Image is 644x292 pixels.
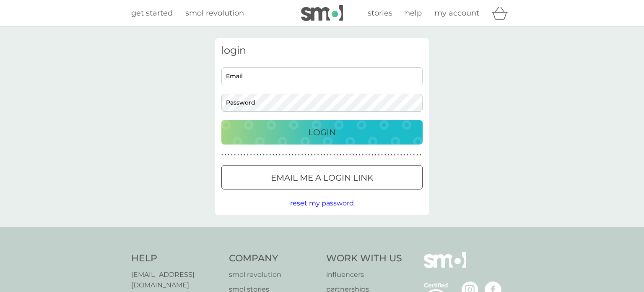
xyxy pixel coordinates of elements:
p: ● [384,153,386,157]
p: ● [365,153,367,157]
p: ● [324,153,325,157]
p: ● [288,153,290,157]
img: smol [301,5,343,21]
p: ● [394,153,396,157]
p: ● [381,153,383,157]
p: ● [340,153,341,157]
a: smol revolution [185,7,244,19]
p: ● [257,153,258,157]
h4: Work With Us [326,252,402,265]
p: ● [378,153,380,157]
div: basket [492,5,513,21]
a: smol revolution [229,269,318,280]
p: ● [266,153,268,157]
p: ● [308,153,309,157]
p: ● [375,153,377,157]
img: smol [424,252,466,281]
p: ● [292,153,293,157]
p: ● [333,153,335,157]
p: ● [369,153,370,157]
p: ● [400,153,402,157]
p: ● [413,153,415,157]
span: help [405,8,422,18]
h3: login [221,45,423,57]
a: [EMAIL_ADDRESS][DOMAIN_NAME] [131,269,221,291]
p: ● [244,153,245,157]
p: ● [225,153,226,157]
p: ● [349,153,351,157]
p: ● [388,153,390,157]
p: ● [295,153,296,157]
p: ● [301,153,303,157]
a: get started [131,7,173,19]
p: ● [237,153,239,157]
p: ● [273,153,274,157]
p: ● [397,153,399,157]
p: ● [276,153,278,157]
p: ● [317,153,319,157]
p: ● [359,153,361,157]
p: ● [221,153,223,157]
p: ● [371,153,373,157]
p: ● [228,153,229,157]
p: ● [250,153,252,157]
h4: Help [131,252,221,265]
p: ● [327,153,329,157]
p: ● [234,153,236,157]
p: ● [410,153,412,157]
span: reset my password [290,199,354,207]
a: influencers [326,269,402,280]
p: ● [241,153,242,157]
span: stories [368,8,392,18]
button: Login [221,120,423,145]
p: ● [337,153,338,157]
p: ● [320,153,322,157]
span: smol revolution [185,8,244,18]
p: ● [298,153,300,157]
p: ● [269,153,271,157]
span: get started [131,8,173,18]
p: ● [346,153,348,157]
button: reset my password [290,198,354,209]
p: ● [263,153,265,157]
a: stories [368,7,392,19]
p: ● [282,153,284,157]
a: help [405,7,422,19]
p: ● [253,153,255,157]
p: ● [260,153,262,157]
p: ● [330,153,332,157]
p: ● [353,153,354,157]
a: my account [434,7,479,19]
p: ● [314,153,316,157]
span: my account [434,8,479,18]
p: ● [356,153,357,157]
p: ● [407,153,408,157]
p: ● [311,153,313,157]
h4: Company [229,252,318,265]
p: ● [391,153,392,157]
p: ● [304,153,306,157]
p: ● [404,153,405,157]
p: ● [231,153,233,157]
p: Email me a login link [271,171,373,184]
p: ● [416,153,418,157]
button: Email me a login link [221,165,423,189]
p: ● [362,153,364,157]
p: ● [279,153,280,157]
p: ● [247,153,249,157]
p: Login [308,126,336,139]
p: ● [286,153,287,157]
p: ● [343,153,345,157]
p: ● [420,153,421,157]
